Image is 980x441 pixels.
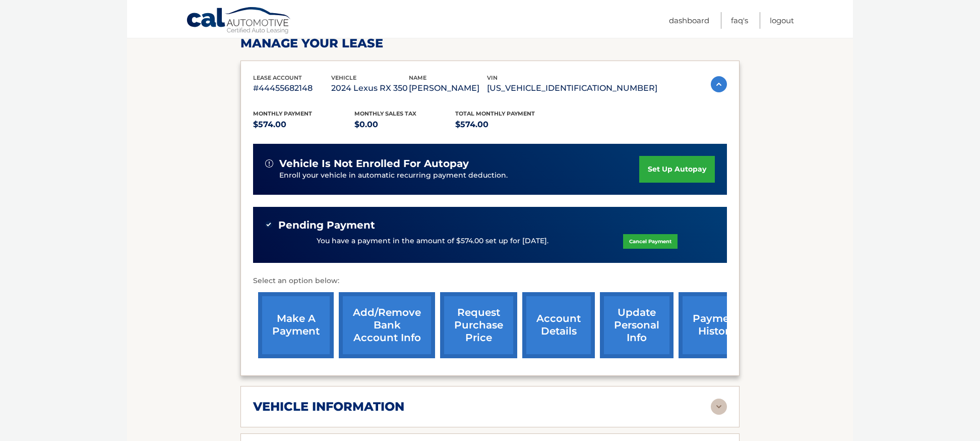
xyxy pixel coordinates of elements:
a: Dashboard [669,12,709,29]
p: 2024 Lexus RX 350 [331,81,409,95]
a: FAQ's [731,12,748,29]
span: Total Monthly Payment [455,110,535,117]
p: You have a payment in the amount of $574.00 set up for [DATE]. [317,236,548,247]
p: [US_VEHICLE_IDENTIFICATION_NUMBER] [487,81,657,95]
a: make a payment [258,292,334,358]
p: $574.00 [455,118,557,132]
span: Monthly sales Tax [354,110,416,117]
p: Enroll your vehicle in automatic recurring payment deduction. [279,170,639,181]
a: Cancel Payment [623,234,678,249]
a: set up autopay [639,156,715,183]
p: Select an option below: [253,275,727,287]
span: vehicle is not enrolled for autopay [279,157,469,170]
img: alert-white.svg [265,159,273,168]
img: accordion-active.svg [711,76,727,92]
h2: Manage Your Lease [240,36,740,51]
p: [PERSON_NAME] [409,81,487,95]
a: payment history [679,292,754,358]
a: Add/Remove bank account info [339,292,435,358]
a: account details [522,292,595,358]
a: Logout [770,12,794,29]
span: name [409,74,426,81]
span: Pending Payment [278,219,375,232]
span: lease account [253,74,302,81]
span: Monthly Payment [253,110,312,117]
p: $574.00 [253,118,354,132]
img: check-green.svg [265,221,272,228]
a: Cal Automotive [186,7,292,36]
span: vin [487,74,498,81]
img: accordion-rest.svg [711,399,727,415]
a: request purchase price [440,292,517,358]
a: update personal info [600,292,673,358]
p: #44455682148 [253,81,331,95]
p: $0.00 [354,118,456,132]
h2: vehicle information [253,399,404,414]
span: vehicle [331,74,356,81]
